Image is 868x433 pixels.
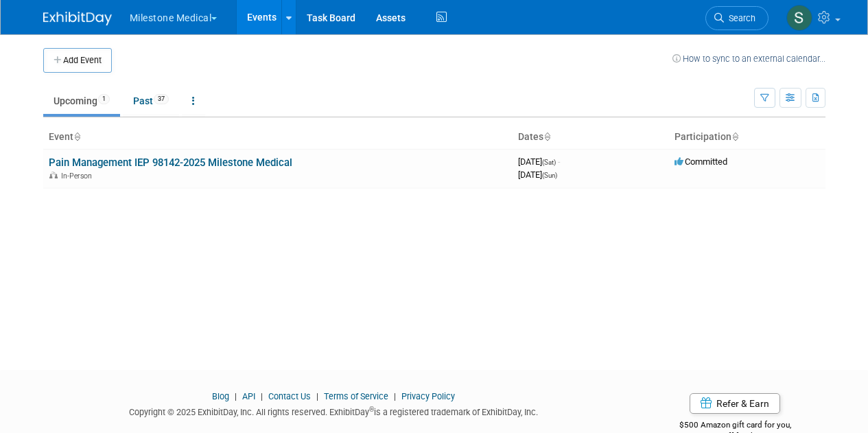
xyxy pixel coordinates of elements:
a: Upcoming1 [43,88,120,114]
a: Past37 [123,88,179,114]
th: Participation [669,126,825,149]
span: Committed [675,156,727,167]
a: Sort by Event Name [73,131,80,142]
img: ExhibitDay [43,12,112,25]
th: Dates [513,126,669,149]
button: Add Event [43,48,112,73]
span: (Sat) [542,159,556,166]
a: Contact Us [268,391,311,401]
a: Search [705,6,769,30]
span: 37 [154,94,169,104]
a: Privacy Policy [401,391,455,401]
span: Search [724,13,755,23]
span: | [231,391,240,401]
span: | [390,391,399,401]
a: Pain Management IEP 98142-2025 Milestone Medical [49,156,292,169]
th: Event [43,126,513,149]
a: Sort by Participation Type [731,131,738,142]
span: 1 [98,94,110,104]
a: Blog [212,391,229,401]
span: (Sun) [542,172,557,179]
a: Terms of Service [324,391,388,401]
span: | [257,391,266,401]
span: In-Person [61,172,96,180]
span: [DATE] [518,156,560,167]
span: - [558,156,560,167]
div: Copyright © 2025 ExhibitDay, Inc. All rights reserved. ExhibitDay is a registered trademark of Ex... [43,403,625,419]
span: [DATE] [518,169,557,180]
span: | [313,391,322,401]
a: API [242,391,255,401]
a: Refer & Earn [690,393,780,414]
sup: ® [369,406,374,413]
img: In-Person Event [49,172,58,178]
a: How to sync to an external calendar... [672,54,825,64]
a: Sort by Start Date [543,131,550,142]
img: Sam Murphy [786,5,812,31]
